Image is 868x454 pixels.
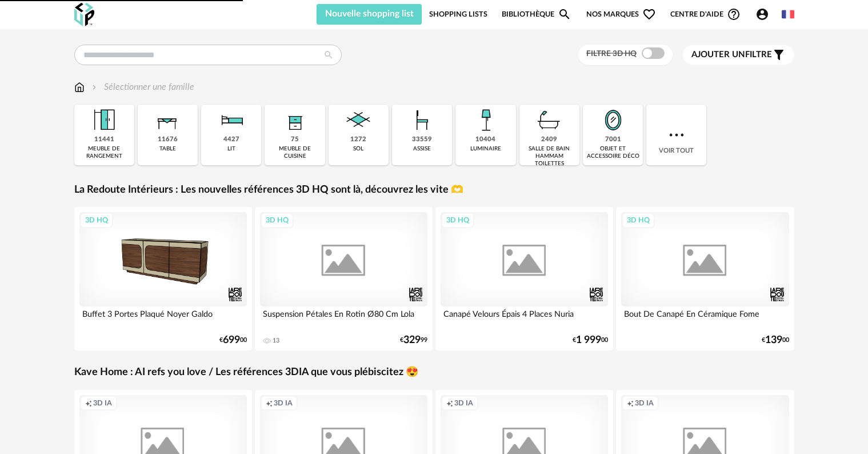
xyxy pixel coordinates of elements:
span: Magnify icon [558,7,571,21]
div: Sélectionner une famille [90,81,194,94]
div: € 99 [400,336,427,344]
img: Luminaire.png [470,105,501,136]
div: 7001 [605,136,621,144]
span: Help Circle Outline icon [727,7,741,21]
img: Table.png [152,105,183,136]
img: more.7b13dc1.svg [666,125,687,145]
img: Meuble%20de%20rangement.png [89,105,119,136]
span: 1 999 [576,336,601,344]
a: Kave Home : AI refs you love / Les références 3DIA que vous plébiscitez 😍 [74,366,418,379]
span: Filter icon [772,48,786,62]
span: Filtre 3D HQ [586,50,637,58]
div: salle de bain hammam toilettes [523,145,576,168]
span: 139 [765,336,782,344]
div: assise [413,145,431,153]
img: Rangement.png [279,105,310,136]
div: meuble de cuisine [268,145,321,160]
img: Literie.png [216,105,247,136]
span: Centre d'aideHelp Circle Outline icon [670,7,741,21]
div: Bout De Canapé En Céramique Fome [621,306,789,329]
span: 329 [403,336,421,344]
div: 4427 [223,136,239,144]
div: sol [353,145,363,153]
span: Creation icon [446,399,453,408]
span: Nos marques [586,4,656,25]
span: Ajouter un [691,50,745,59]
div: 33559 [412,136,432,144]
span: 3D IA [635,399,654,408]
a: 3D HQ Bout De Canapé En Céramique Fome €13900 [616,207,794,351]
img: Salle%20de%20bain.png [534,105,565,136]
div: luminaire [470,145,501,153]
img: svg+xml;base64,PHN2ZyB3aWR0aD0iMTYiIGhlaWdodD0iMTYiIHZpZXdCb3g9IjAgMCAxNiAxNiIgZmlsbD0ibm9uZSIgeG... [90,81,99,94]
span: Heart Outline icon [642,7,656,21]
div: table [159,145,176,153]
div: Suspension Pétales En Rotin Ø80 Cm Lola [260,306,428,329]
div: 75 [291,136,299,144]
span: Creation icon [627,399,634,408]
div: 3D HQ [261,213,294,228]
span: Creation icon [85,399,92,408]
div: Buffet 3 Portes Plaqué Noyer Galdo [79,306,247,329]
span: Account Circle icon [755,7,769,21]
a: Shopping Lists [429,4,487,25]
span: 3D IA [454,399,473,408]
div: € 00 [219,336,247,344]
div: 13 [273,337,279,345]
div: Voir tout [646,105,706,165]
div: 3D HQ [441,213,474,228]
span: Nouvelle shopping list [325,9,414,18]
a: 3D HQ Canapé Velours Épais 4 Places Nuria €1 99900 [435,207,614,351]
div: 11441 [94,136,114,144]
button: Nouvelle shopping list [317,4,422,25]
div: meuble de rangement [78,145,131,160]
img: Assise.png [407,105,438,136]
div: Canapé Velours Épais 4 Places Nuria [441,306,609,329]
span: 3D IA [274,399,293,408]
a: 3D HQ Buffet 3 Portes Plaqué Noyer Galdo €69900 [74,207,253,351]
div: 10404 [475,136,495,144]
div: 3D HQ [80,213,113,228]
a: La Redoute Intérieurs : Les nouvelles références 3D HQ sont là, découvrez les vite 🫶 [74,184,463,197]
img: OXP [74,3,94,26]
div: 3D HQ [622,213,655,228]
span: Account Circle icon [755,7,774,21]
span: filtre [691,49,772,61]
a: BibliothèqueMagnify icon [502,4,571,25]
div: objet et accessoire déco [586,145,639,160]
div: lit [227,145,235,153]
div: 11676 [158,136,178,144]
span: 699 [223,336,240,344]
img: svg+xml;base64,PHN2ZyB3aWR0aD0iMTYiIGhlaWdodD0iMTciIHZpZXdCb3g9IjAgMCAxNiAxNyIgZmlsbD0ibm9uZSIgeG... [74,81,85,94]
a: 3D HQ Suspension Pétales En Rotin Ø80 Cm Lola 13 €32999 [255,207,433,351]
img: Miroir.png [598,105,629,136]
div: € 00 [762,336,789,344]
div: 2409 [541,136,557,144]
span: Creation icon [266,399,273,408]
span: 3D IA [93,399,112,408]
img: fr [782,8,794,21]
div: € 00 [573,336,608,344]
div: 1272 [350,136,366,144]
button: Ajouter unfiltre Filter icon [683,45,794,65]
img: Sol.png [343,105,374,136]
